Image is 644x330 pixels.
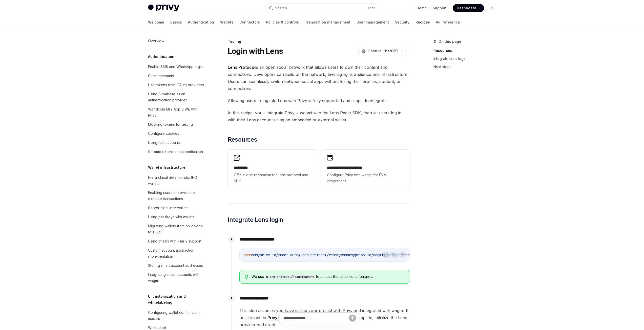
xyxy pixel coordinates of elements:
a: Guest accounts [144,71,209,80]
span: pnpm [244,253,252,257]
a: Welcome [148,16,164,28]
a: Security [395,16,409,28]
div: Using Supabase as an authentication provider [148,91,206,103]
div: Migrating wallets from on-device to TEEs [148,223,206,235]
div: Chrome extension authentication [148,149,203,155]
div: Integrating smart accounts with wagmi [148,272,206,284]
div: Search... [275,5,289,11]
div: Use tokens from OAuth providers [148,82,204,88]
a: Using chains with Tier 2 support [144,237,209,246]
div: Enabling users or servers to execute transactions [148,190,206,202]
a: User management [357,16,389,28]
div: Storing smart account addresses [148,262,203,269]
a: API reference [436,16,460,28]
div: Tooling [228,39,410,44]
span: add [252,253,258,257]
a: Wallets [220,16,233,28]
span: Integrate Lens login [228,216,283,224]
span: @privy-io/react-auth [258,253,298,257]
div: Using passkeys with wallets [148,214,194,220]
span: Resources [228,136,257,144]
a: Worldcoin Mini App SIWE with Privy [144,105,209,120]
a: Enabling users or servers to execute transactions [144,188,209,203]
span: Ctrl K [368,6,376,10]
a: Support [433,6,447,11]
div: Guest accounts [148,73,174,79]
img: light logo [148,5,179,12]
a: Enable SMS and WhatsApp login [144,62,209,71]
span: Dashboard [457,6,476,11]
button: Report incorrect code [383,251,389,258]
a: Configuring wallet confirmation modals [144,308,209,323]
button: Search...CtrlK [265,4,379,13]
a: Lens Protocol [228,65,255,70]
svg: Tip [245,275,248,279]
button: Open in ChatGPT [358,47,402,55]
span: Open in ChatGPT [368,49,399,54]
h5: Wallet infrastructure [148,164,185,170]
h5: UI customization and whitelabeling [148,293,209,305]
a: Server-side user wallets [144,203,209,212]
span: Configure Privy with wagmi for EVM integrations. [327,172,404,184]
code: @lens-protocol/react@canary [264,274,316,279]
span: @lens-protocol/react@canary [298,253,353,257]
a: Hierarchical deterministic (HD) wallets [144,173,209,188]
button: Toggle dark mode [488,4,496,12]
div: Mocking tokens for testing [148,121,193,127]
a: Dashboard [453,4,484,12]
a: Integrate Lens login [433,55,500,63]
a: Recipes [416,16,430,28]
div: Enable SMS and WhatsApp login [148,64,203,70]
div: Hierarchical deterministic (HD) wallets [148,174,206,187]
a: Next steps [433,63,500,71]
a: **** ****Official documentation for Lens protocol and SDK. [228,150,317,189]
a: Overview [144,36,209,46]
button: Copy the contents from the code block [391,251,398,258]
a: Use tokens from OAuth providers [144,80,209,90]
a: Transaction management [305,16,350,28]
a: Policies & controls [266,16,299,28]
div: Configure cookies [148,130,179,137]
button: Ask AI [399,251,406,258]
a: Using test accounts [144,138,209,147]
h1: Login with Lens [228,47,283,56]
input: Ask a question... [284,313,349,324]
a: Demo [417,6,427,11]
a: Mocking tokens for testing [144,120,209,129]
a: Storing smart account addresses [144,261,209,270]
a: Using Supabase as an authentication provider [144,90,209,105]
h5: Authentication [148,54,174,60]
a: Migrating wallets from on-device to TEEs [144,222,209,237]
a: Authentication [188,16,214,28]
span: Official documentation for Lens protocol and SDK. [234,172,311,184]
a: Connectors [239,16,260,28]
span: @privy-io/wagmi [353,253,383,257]
div: Custom account abstraction implementation [148,247,206,259]
a: Configure cookies [144,129,209,138]
a: Basics [170,16,182,28]
span: In this recipe, you’ll integrate Privy + wagmi with the Lens React SDK, then let users log in wit... [228,109,410,123]
button: Send message [349,315,356,322]
div: Server-side user wallets [148,205,189,211]
div: Using test accounts [148,140,181,146]
a: Integrating smart accounts with wagmi [144,270,209,285]
a: Resources [433,47,500,55]
a: Chrome extension authentication [144,147,209,156]
span: is an open social network that allows users to own their content and connections. Developers can ... [228,64,410,92]
span: This step assumes you have set up your project with Privy and integrated with wagmi. If not, foll... [239,307,410,328]
div: Worldcoin Mini App SIWE with Privy [148,106,206,118]
a: Using passkeys with wallets [144,212,209,222]
div: Using chains with Tier 2 support [148,238,201,244]
a: Custom account abstraction implementation [144,246,209,261]
div: Overview [148,38,164,44]
span: Allowing users to log into Lens with Privy is fully supported and simple to integrate. [228,97,410,104]
div: Configuring wallet confirmation modals [148,310,206,322]
span: On this page [439,38,461,45]
div: We use to access the latest Lens features. [252,274,405,279]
